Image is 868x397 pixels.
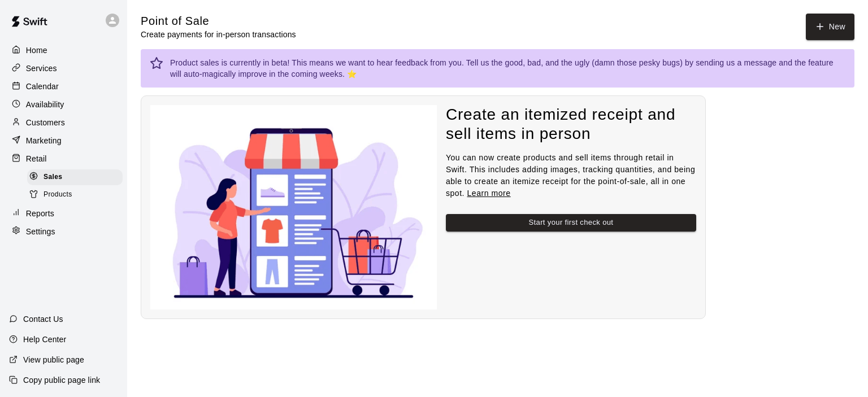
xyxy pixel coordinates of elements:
p: Retail [26,153,47,164]
button: New [806,14,854,40]
a: Calendar [9,78,118,95]
p: Help Center [23,334,66,345]
a: Marketing [9,132,118,149]
a: Settings [9,223,118,240]
p: Home [26,45,47,56]
p: Copy public page link [23,374,100,386]
a: Products [27,186,127,203]
h5: Point of Sale [141,14,296,29]
p: Reports [26,208,54,219]
a: Reports [9,205,118,222]
a: Services [9,60,118,77]
button: Start your first check out [446,214,696,232]
p: View public page [23,354,84,365]
img: Nothing to see here [150,105,437,309]
div: Products [27,187,123,203]
p: Customers [26,117,65,128]
span: Products [44,189,72,200]
a: Sales [27,168,127,186]
p: Create payments for in-person transactions [141,29,296,40]
p: Contact Us [23,313,63,325]
p: Calendar [26,81,59,92]
p: Marketing [26,135,62,146]
a: Availability [9,96,118,113]
a: Retail [9,150,118,167]
div: Sales [27,169,123,185]
a: Home [9,42,118,59]
span: You can now create products and sell items through retail in Swift. This includes adding images, ... [446,153,695,198]
a: sending us a message [696,58,776,67]
p: Availability [26,99,64,110]
p: Settings [26,226,55,237]
h4: Create an itemized receipt and sell items in person [446,105,696,144]
p: Services [26,63,57,74]
a: Customers [9,114,118,131]
div: Product sales is currently in beta! This means we want to hear feedback from you. Tell us the goo... [170,53,845,84]
a: Learn more [467,189,510,198]
span: Sales [44,172,62,183]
